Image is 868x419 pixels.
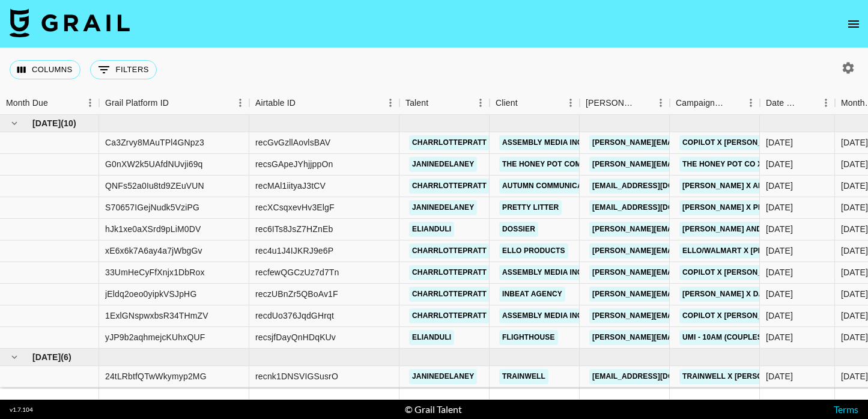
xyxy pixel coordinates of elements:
[105,91,169,115] div: Grail Platform ID
[589,222,785,237] a: [PERSON_NAME][EMAIL_ADDRESS][DOMAIN_NAME]
[518,94,535,111] button: Sort
[255,288,338,300] div: reczUBnZr5QBoAv1F
[405,403,462,415] div: © Grail Talent
[409,135,490,150] a: charrlottepratt
[105,266,205,278] div: 33UmHeCyFfXnjx1DbRox
[766,266,793,278] div: 6/23/2025
[800,94,817,111] button: Sort
[10,8,130,37] img: Grail Talent
[496,91,518,115] div: Client
[499,222,538,237] a: Dossier
[409,222,454,237] a: elianduli
[742,94,760,112] button: Menu
[169,94,186,111] button: Sort
[679,308,789,323] a: CoPilot x [PERSON_NAME]
[81,94,99,112] button: Menu
[841,180,868,192] div: Jun '25
[381,94,399,112] button: Menu
[255,158,333,170] div: recsGApeJYhjjppOn
[766,331,793,343] div: 6/17/2025
[105,288,196,300] div: jEldq2oeo0yipkVSJpHG
[635,94,652,111] button: Sort
[32,117,61,129] span: [DATE]
[499,200,562,215] a: Pretty Litter
[61,117,76,129] span: ( 10 )
[652,94,670,112] button: Menu
[255,223,333,235] div: rec6ITs8JsZ7HZnEb
[841,266,868,278] div: Jun '25
[670,91,760,115] div: Campaign (Type)
[586,91,635,115] div: [PERSON_NAME]
[562,94,580,112] button: Menu
[589,157,785,172] a: [PERSON_NAME][EMAIL_ADDRESS][DOMAIN_NAME]
[255,136,330,148] div: recGvGzllAovlsBAV
[499,243,568,258] a: Ello Products
[834,403,858,415] a: Terms
[679,157,829,172] a: The Honey Pot Co x [PERSON_NAME]
[766,91,800,115] div: Date Created
[679,287,809,302] a: [PERSON_NAME] x Dashing Diva
[679,135,789,150] a: CoPilot x [PERSON_NAME]
[10,406,33,414] div: v 1.7.104
[399,91,490,115] div: Talent
[841,245,868,257] div: Jun '25
[589,179,724,194] a: [EMAIL_ADDRESS][DOMAIN_NAME]
[679,222,821,237] a: [PERSON_NAME] and Uli x Dossier
[32,351,61,363] span: [DATE]
[499,179,624,194] a: Autumn Communications LLC
[841,370,868,382] div: Jul '25
[105,158,203,170] div: G0nXW2k5UAfdNUvji69q
[296,94,312,111] button: Sort
[589,265,847,280] a: [PERSON_NAME][EMAIL_ADDRESS][PERSON_NAME][DOMAIN_NAME]
[99,91,249,115] div: Grail Platform ID
[255,266,339,278] div: recfewQGCzUz7d7Tn
[841,331,868,343] div: Jun '25
[428,94,445,111] button: Sort
[580,91,670,115] div: Booker
[725,94,742,111] button: Sort
[61,351,71,363] span: ( 6 )
[409,287,490,302] a: charrlottepratt
[679,200,813,215] a: [PERSON_NAME] x Pretty Litter
[841,310,868,322] div: Jun '25
[589,243,785,258] a: [PERSON_NAME][EMAIL_ADDRESS][DOMAIN_NAME]
[499,330,558,345] a: Flighthouse
[48,94,65,111] button: Sort
[499,157,604,172] a: The Honey Pot Company
[472,94,490,112] button: Menu
[589,135,847,150] a: [PERSON_NAME][EMAIL_ADDRESS][PERSON_NAME][DOMAIN_NAME]
[679,243,815,258] a: Ello/Walmart x [PERSON_NAME]
[6,91,48,115] div: Month Due
[766,136,793,148] div: 6/23/2025
[255,310,334,322] div: recdUo376JqdGHrqt
[255,180,326,192] div: recMAl1iityaJ3tCV
[499,308,587,323] a: Assembly Media Inc.
[766,180,793,192] div: 3/18/2025
[231,94,249,112] button: Menu
[90,60,157,79] button: Show filters
[499,135,587,150] a: Assembly Media Inc.
[10,60,80,79] button: Select columns
[6,349,23,365] button: hide children
[679,330,811,345] a: UMI - 10AM (Couples Carousel)
[842,12,866,36] button: open drawer
[255,201,335,213] div: recXCsqxevHv3ElgF
[409,330,454,345] a: elianduli
[105,245,202,257] div: xE6x6k7A6ay4a7jWbgGv
[841,158,868,170] div: Jun '25
[589,200,724,215] a: [EMAIL_ADDRESS][DOMAIN_NAME]
[499,287,565,302] a: inBeat Agency
[249,91,399,115] div: Airtable ID
[766,158,793,170] div: 5/7/2025
[409,243,490,258] a: charrlottepratt
[490,91,580,115] div: Client
[766,201,793,213] div: 4/30/2025
[679,179,813,194] a: [PERSON_NAME] x Amazon Prime
[105,223,201,235] div: hJk1xe0aXSrd9pLiM0DV
[499,265,587,280] a: Assembly Media Inc.
[766,288,793,300] div: 6/23/2025
[760,91,835,115] div: Date Created
[255,245,333,257] div: rec4u1J4IJKRJ9e6P
[255,331,336,343] div: recsjfDayQnHDqKUv
[589,308,847,323] a: [PERSON_NAME][EMAIL_ADDRESS][PERSON_NAME][DOMAIN_NAME]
